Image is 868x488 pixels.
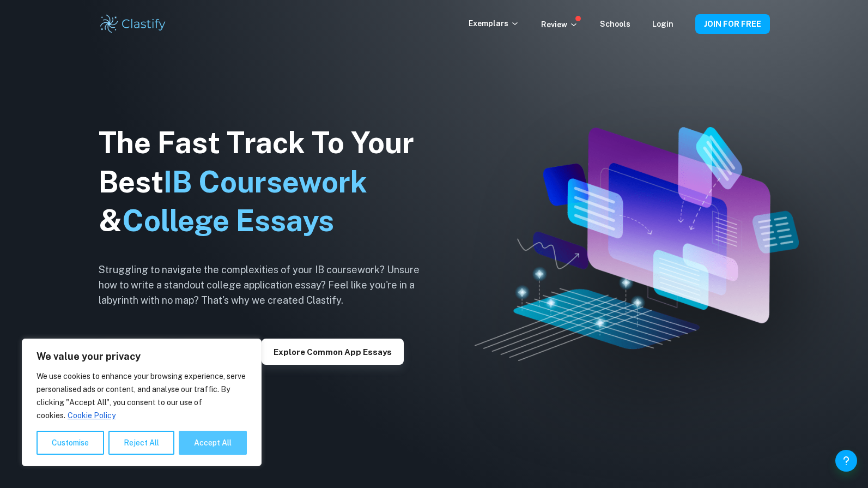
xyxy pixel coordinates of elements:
a: Cookie Policy [67,411,116,420]
p: Exemplars [469,17,519,29]
img: Clastify hero [475,127,798,362]
p: We value your privacy [37,350,247,363]
button: Help and Feedback [835,450,857,472]
h6: Struggling to navigate the complexities of your IB coursework? Unsure how to write a standout col... [99,262,436,308]
span: College Essays [122,203,334,238]
a: Explore Common App essays [262,346,404,357]
button: Accept All [179,431,247,455]
button: Explore Common App essays [262,339,404,365]
span: IB Coursework [163,165,367,199]
p: We use cookies to enhance your browsing experience, serve personalised ads or content, and analys... [37,370,247,422]
a: Login [652,20,673,28]
a: Schools [600,20,630,28]
p: Review [541,19,578,31]
button: JOIN FOR FREE [695,14,770,34]
div: We value your privacy [22,339,262,466]
h1: The Fast Track To Your Best & [99,123,436,241]
button: Reject All [108,431,174,455]
img: Clastify logo [99,13,168,35]
button: Customise [37,431,104,455]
